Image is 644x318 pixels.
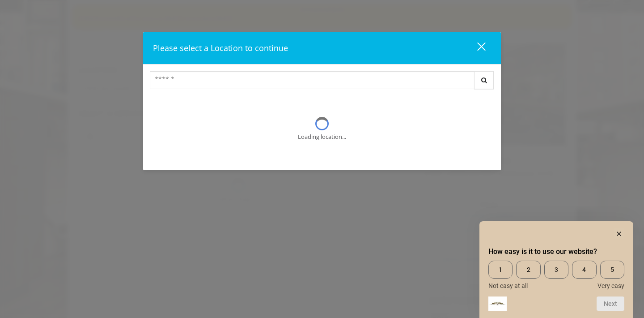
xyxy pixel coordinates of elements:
[488,261,513,279] span: 1
[544,261,568,279] span: 3
[572,261,596,279] span: 4
[488,282,528,289] span: Not easy at all
[614,228,624,239] button: Hide survey
[597,282,624,289] span: Very easy
[479,77,489,83] i: Search button
[488,228,624,311] div: How easy is it to use our website? Select an option from 1 to 5, with 1 being Not easy at all and...
[461,39,491,57] button: close dialog
[516,261,540,279] span: 2
[597,297,624,311] button: Next question
[488,246,624,257] h2: How easy is it to use our website? Select an option from 1 to 5, with 1 being Not easy at all and...
[150,71,475,89] input: Search Center
[150,71,494,94] div: Center Select
[467,42,485,55] div: close dialog
[600,261,624,279] span: 5
[488,261,624,289] div: How easy is it to use our website? Select an option from 1 to 5, with 1 being Not easy at all and...
[153,43,288,53] span: Please select a Location to continue
[298,132,346,142] div: Loading location...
